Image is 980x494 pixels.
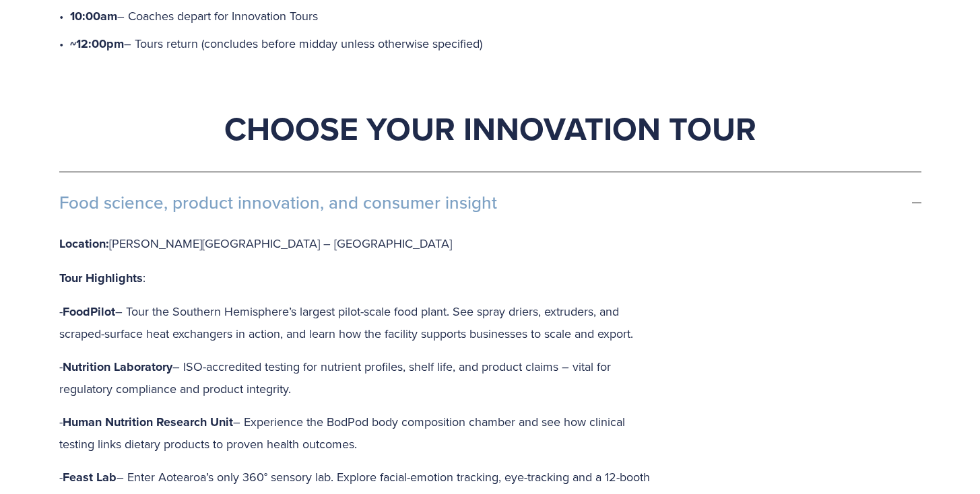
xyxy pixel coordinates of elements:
[63,413,233,431] strong: Human Nutrition Research Unit
[59,269,143,287] strong: Tour Highlights
[59,301,663,344] p: - – Tour the Southern Hemisphere’s largest pilot-scale food plant. See spray driers, extruders, a...
[70,7,117,25] strong: 10:00am
[63,358,172,376] strong: Nutrition Laboratory
[70,35,124,52] strong: ~12:00pm
[70,5,921,28] p: – Coaches depart for Innovation Tours
[59,356,663,399] p: - – ISO-accredited testing for nutrient profiles, shelf life, and product claims – vital for regu...
[59,108,921,149] h1: Choose Your Innovation Tour
[70,33,921,55] p: – Tours return (concludes before midday unless otherwise specified)
[59,172,921,233] button: Food science, product innovation, and consumer insight
[63,303,115,320] strong: FoodPilot
[59,267,663,289] p: :
[59,233,663,255] p: [PERSON_NAME][GEOGRAPHIC_DATA] – [GEOGRAPHIC_DATA]
[59,192,912,213] span: Food science, product innovation, and consumer insight
[59,235,109,252] strong: Location:
[59,411,663,454] p: - – Experience the BodPod body composition chamber and see how clinical testing links dietary pro...
[63,468,117,486] strong: Feast Lab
